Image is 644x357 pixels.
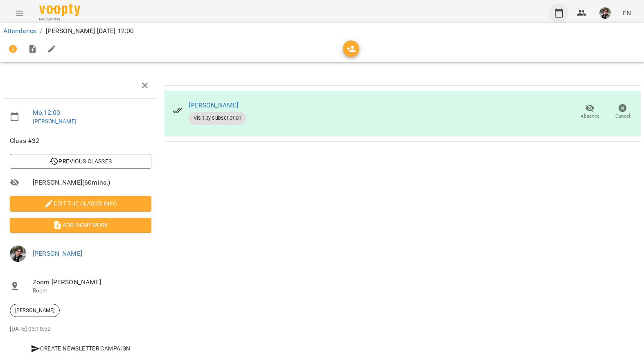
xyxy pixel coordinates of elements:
[39,17,80,22] span: For Business
[16,220,145,230] span: Add Homework
[33,109,60,116] a: Mo , 12:00
[574,100,606,123] button: Absence
[3,27,36,35] a: Attendance
[189,114,246,122] span: Visit by subscription
[10,196,151,211] button: Edit the class's Info
[33,118,77,125] a: [PERSON_NAME]
[622,9,631,17] span: EN
[10,3,29,23] button: Menu
[33,250,82,257] a: [PERSON_NAME]
[615,113,630,120] span: Cancel
[10,136,151,146] span: Class #32
[10,154,151,169] button: Previous Classes
[606,100,639,123] button: Cancel
[46,26,134,36] p: [PERSON_NAME] [DATE] 12:00
[16,156,145,166] span: Previous Classes
[40,26,42,36] li: /
[3,26,641,36] nav: breadcrumb
[10,245,26,262] img: 3324ceff06b5eb3c0dd68960b867f42f.jpeg
[33,287,151,295] p: Room
[33,178,151,187] span: [PERSON_NAME] ( 60 mins. )
[619,5,634,20] button: EN
[10,341,151,356] button: Create Newsletter Campaign
[10,304,60,317] div: [PERSON_NAME]
[10,325,151,333] p: [DATE] 03:10:52
[10,218,151,232] button: Add Homework
[16,199,145,208] span: Edit the class's Info
[33,277,151,287] span: Zoom [PERSON_NAME]
[10,307,59,314] span: [PERSON_NAME]
[189,101,238,109] a: [PERSON_NAME]
[13,344,148,353] span: Create Newsletter Campaign
[581,113,599,120] span: Absence
[39,4,80,16] img: Voopty Logo
[599,7,611,19] img: 3324ceff06b5eb3c0dd68960b867f42f.jpeg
